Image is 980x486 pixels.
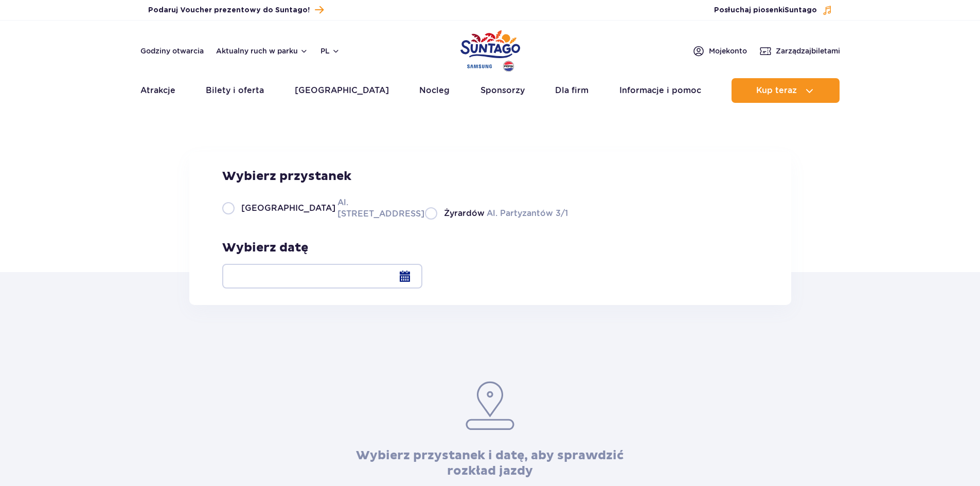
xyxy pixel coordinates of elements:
img: pin.953eee3c.svg [464,380,516,431]
span: [GEOGRAPHIC_DATA] [241,203,335,214]
label: Al. [STREET_ADDRESS] [222,196,413,220]
a: Podaruj Voucher prezentowy do Suntago! [148,3,324,17]
a: Bilety i oferta [206,78,264,103]
h3: Wybierz przystanek i datę, aby sprawdzić rozkład jazdy [332,448,648,479]
a: Dla firm [555,78,589,103]
span: Moje konto [709,46,747,56]
a: Sponsorzy [480,78,525,103]
a: Zarządzajbiletami [759,45,840,57]
span: Podaruj Voucher prezentowy do Suntago! [148,5,310,15]
a: Atrakcje [140,78,175,103]
a: Park of Poland [460,26,520,73]
a: [GEOGRAPHIC_DATA] [295,78,389,103]
a: Mojekonto [692,45,747,57]
span: Zarządzaj biletami [776,46,840,56]
span: Kup teraz [756,86,797,95]
button: Kup teraz [732,78,840,103]
button: Posłuchaj piosenkiSuntago [714,5,832,15]
button: pl [320,46,340,56]
a: Godziny otwarcia [140,46,204,56]
span: Suntago [785,7,817,14]
h3: Wybierz datę [222,240,422,256]
span: Żyrardów [444,208,485,219]
h3: Wybierz przystanek [222,169,568,184]
a: Informacje i pomoc [619,78,701,103]
span: Posłuchaj piosenki [714,5,817,15]
a: Nocleg [419,78,450,103]
button: Aktualny ruch w parku [216,47,308,55]
label: Al. Partyzantów 3/1 [425,207,568,220]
